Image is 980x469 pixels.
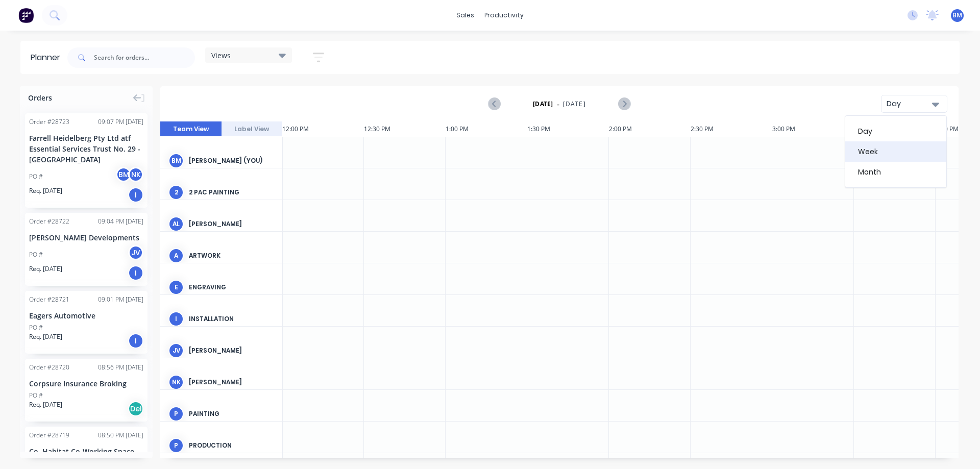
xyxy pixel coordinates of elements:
div: Month [845,162,946,182]
div: Planner [31,52,65,64]
div: Day [887,98,934,109]
div: PO # [29,172,43,181]
div: 12:00 PM [282,121,364,137]
div: Eagers Automotive [29,310,143,321]
div: Week [845,141,946,162]
div: A [168,248,184,263]
div: PO # [29,391,43,400]
div: 1:00 PM [446,121,527,137]
div: 2:30 PM [691,121,772,137]
div: Del [128,401,143,416]
div: JV [168,343,184,358]
div: 09:04 PM [DATE] [98,217,143,226]
div: Order # 28723 [29,117,69,127]
strong: [DATE] [533,100,553,109]
div: 2 Pac Painting [189,188,274,197]
div: 08:56 PM [DATE] [98,363,143,372]
span: [DATE] [563,100,586,109]
div: [PERSON_NAME] [189,378,274,387]
span: Views [211,50,231,61]
button: Day [881,95,947,113]
div: productivity [479,8,529,23]
div: 08:50 PM [DATE] [98,431,143,440]
div: Co. Habitat Co-Working Space [29,446,143,457]
div: Order # 28721 [29,295,69,304]
div: BM [116,167,131,182]
div: [PERSON_NAME] [189,219,274,229]
div: Corpsure Insurance Broking [29,378,143,389]
div: 2 [168,185,184,200]
div: I [168,311,184,327]
div: Installation [189,314,274,324]
button: Previous page [489,97,501,110]
button: Team View [160,121,222,137]
div: P [168,406,184,422]
button: Label View [222,121,283,137]
img: Factory [18,8,34,23]
button: Next page [618,97,630,110]
div: sales [451,8,479,23]
div: 2:00 PM [609,121,691,137]
span: Req. [DATE] [29,332,62,341]
div: AL [168,216,184,232]
div: E [168,280,184,295]
div: P [168,438,184,453]
div: Order # 28720 [29,363,69,372]
div: JV [128,245,143,260]
div: Order # 28722 [29,217,69,226]
div: [PERSON_NAME] (You) [189,156,274,165]
span: BM [952,11,962,20]
div: I [128,187,143,203]
div: PO # [29,250,43,259]
div: 12:30 PM [364,121,446,137]
div: Production [189,441,274,450]
div: 3:00 PM [772,121,854,137]
div: PO # [29,323,43,332]
div: NK [128,167,143,182]
div: BM [168,153,184,168]
span: Req. [DATE] [29,186,62,195]
div: Artwork [189,251,274,260]
div: Painting [189,409,274,418]
div: Order # 28719 [29,431,69,440]
input: Search for orders... [94,47,195,68]
div: NK [168,375,184,390]
span: Orders [28,92,52,103]
div: I [128,265,143,281]
div: Day [845,121,946,141]
span: Req. [DATE] [29,264,62,274]
div: 09:07 PM [DATE] [98,117,143,127]
span: - [557,98,559,110]
div: [PERSON_NAME] Developments [29,232,143,243]
div: 09:01 PM [DATE] [98,295,143,304]
div: [PERSON_NAME] [189,346,274,355]
div: 1:30 PM [527,121,609,137]
div: Engraving [189,283,274,292]
div: I [128,333,143,349]
span: Req. [DATE] [29,400,62,409]
div: Farrell Heidelberg Pty Ltd atf Essential Services Trust No. 29 - [GEOGRAPHIC_DATA] [29,133,143,165]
